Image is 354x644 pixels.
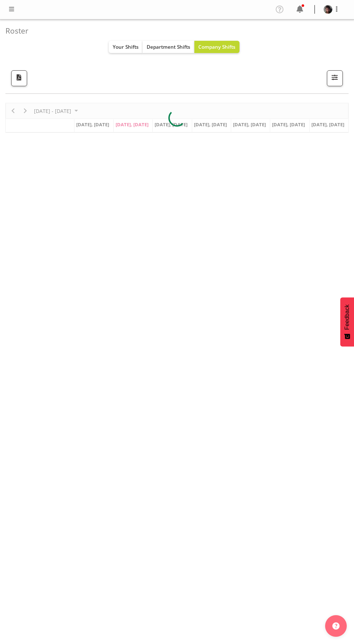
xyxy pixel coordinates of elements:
span: Company Shifts [198,43,236,50]
img: help-xxl-2.png [332,622,340,630]
span: Your Shifts [113,43,139,50]
span: Department Shifts [147,43,190,50]
button: Download a PDF of the roster according to the set date range. [11,70,27,86]
button: Feedback - Show survey [340,297,354,346]
img: jason-adams8c22eaeb1947293198e402fef10c00a6.png [324,5,332,14]
button: Your Shifts [109,41,143,53]
span: Feedback [344,305,350,330]
h4: Roster [5,27,343,35]
button: Company Shifts [194,41,239,53]
button: Filter Shifts [327,70,343,86]
button: Department Shifts [143,41,194,53]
